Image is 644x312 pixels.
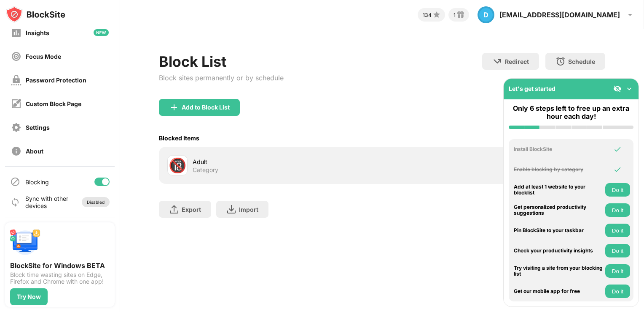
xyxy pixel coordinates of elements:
div: Blocking [25,178,49,186]
div: Block time wasting sites on Edge, Firefox and Chrome with one app! [10,271,110,285]
img: settings-off.svg [11,122,21,133]
div: Block sites permanently or by schedule [159,74,284,82]
div: Only 6 steps left to free up an extra hour each day! [509,104,633,120]
img: logo-blocksite.svg [6,6,65,23]
div: Adult [193,157,382,166]
div: 🔞 [169,157,186,174]
div: [EMAIL_ADDRESS][DOMAIN_NAME] [499,11,620,19]
div: Add at least 1 website to your blocklist [514,184,603,196]
img: omni-check.svg [613,145,622,153]
div: Sync with other devices [25,195,69,209]
div: Try Now [17,293,41,300]
div: Disabled [87,200,105,205]
div: Get our mobile app for free [514,288,603,294]
div: Settings [26,124,50,131]
div: Import [239,206,258,213]
img: omni-setup-toggle.svg [625,85,633,93]
div: Block List [159,53,284,70]
div: Redirect [505,58,529,65]
div: Check your productivity insights [514,248,603,254]
img: insights-off.svg [11,27,21,38]
img: omni-check.svg [613,165,622,174]
button: Do it [605,183,630,197]
div: About [26,148,43,155]
button: Do it [605,264,630,278]
img: blocking-icon.svg [10,177,20,187]
img: new-icon.svg [94,29,109,36]
img: password-protection-off.svg [11,75,21,85]
div: Add to Block List [182,104,230,111]
button: Do it [605,244,630,257]
div: Insights [26,29,49,36]
img: customize-block-page-off.svg [11,99,21,109]
img: focus-off.svg [11,51,21,62]
div: Pin BlockSite to your taskbar [514,227,603,233]
div: Try visiting a site from your blocking list [514,265,603,277]
div: Focus Mode [26,53,61,60]
div: Install BlockSite [514,146,603,152]
div: Password Protection [26,77,86,84]
img: reward-small.svg [456,10,466,20]
button: Do it [605,203,630,217]
img: points-small.svg [432,10,442,20]
img: about-off.svg [11,146,21,156]
div: BlockSite for Windows BETA [10,261,110,270]
div: Schedule [568,58,595,65]
img: eye-not-visible.svg [613,85,622,93]
div: D [478,6,494,23]
div: Export [182,206,201,213]
button: Do it [605,224,630,237]
div: Let's get started [509,85,555,92]
img: push-desktop.svg [10,227,40,258]
button: Do it [605,285,630,298]
div: Get personalized productivity suggestions [514,204,603,216]
div: 134 [423,12,432,18]
div: Custom Block Page [26,100,81,107]
div: Blocked Items [159,134,199,142]
div: Enable blocking by category [514,167,603,172]
div: 1 [453,12,456,18]
div: Category [193,166,218,174]
img: sync-icon.svg [10,197,20,207]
